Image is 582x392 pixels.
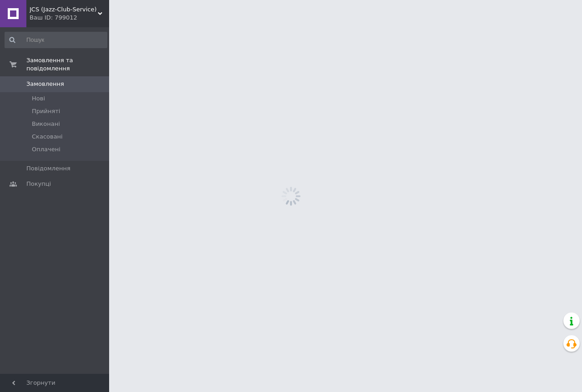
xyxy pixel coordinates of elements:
[32,107,60,115] span: Прийняті
[32,145,60,154] span: Оплачені
[30,14,109,22] div: Ваш ID: 799012
[26,180,51,188] span: Покупці
[5,32,107,48] input: Пошук
[26,56,109,73] span: Замовлення та повідомлення
[30,5,98,14] span: JCS (Jazz-Club-Service)
[32,94,45,103] span: Нові
[32,133,63,141] span: Скасовані
[32,120,60,128] span: Виконані
[26,80,64,88] span: Замовлення
[26,164,70,173] span: Повідомлення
